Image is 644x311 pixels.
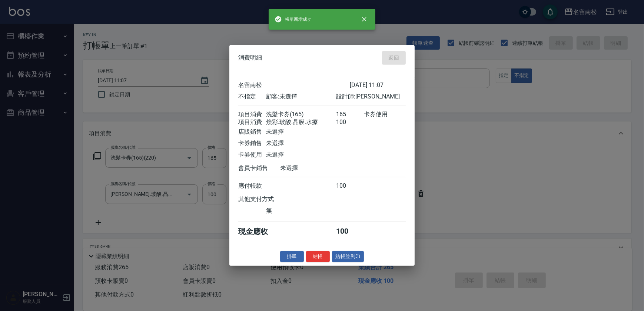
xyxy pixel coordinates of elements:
button: 結帳並列印 [332,251,364,262]
div: 卡券銷售 [238,139,266,147]
button: close [356,11,372,27]
div: 店販銷售 [238,128,266,136]
div: 應付帳款 [238,182,266,190]
div: 煥彩.玻酸.晶膜.水療 [266,118,336,126]
div: 項目消費 [238,110,266,118]
div: 未選擇 [280,164,350,172]
div: [DATE] 11:07 [350,81,406,89]
div: 會員卡銷售 [238,164,280,172]
div: 洗髮卡券(165) [266,110,336,118]
button: 結帳 [306,251,330,262]
div: 100 [336,118,364,126]
div: 無 [266,207,336,214]
div: 165 [336,110,364,118]
div: 設計師: [PERSON_NAME] [336,93,406,100]
div: 不指定 [238,93,266,100]
div: 顧客: 未選擇 [266,93,336,100]
div: 100 [336,182,364,190]
div: 卡券使用 [238,151,266,158]
div: 未選擇 [266,128,336,136]
button: 掛單 [280,251,304,262]
div: 項目消費 [238,118,266,126]
span: 帳單新增成功 [275,16,312,23]
div: 卡券使用 [364,110,406,118]
div: 100 [336,226,364,236]
div: 名留南松 [238,81,350,89]
div: 未選擇 [266,151,336,158]
div: 現金應收 [238,226,280,236]
span: 消費明細 [238,54,262,61]
div: 其他支付方式 [238,195,294,203]
div: 未選擇 [266,139,336,147]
